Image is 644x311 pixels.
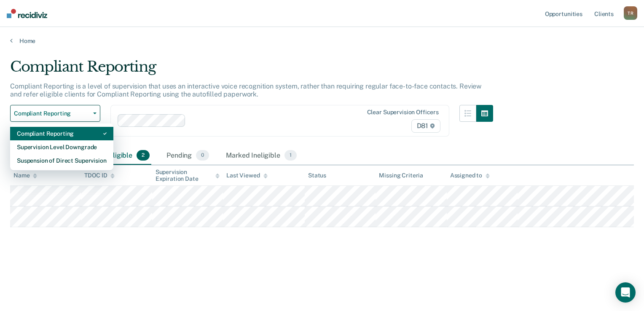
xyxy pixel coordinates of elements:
[7,9,47,18] img: Recidiviz
[156,169,220,183] div: Supervision Expiration Date
[224,147,298,165] div: Marked Ineligible1
[308,172,326,179] div: Status
[10,105,100,122] button: Compliant Reporting
[83,147,151,165] div: Almost Eligible2
[624,6,637,20] div: T R
[284,150,297,161] span: 1
[137,150,150,161] span: 2
[10,37,634,45] a: Home
[411,119,440,133] span: D81
[379,172,423,179] div: Missing Criteria
[84,172,115,179] div: TDOC ID
[624,6,637,20] button: TR
[10,82,481,98] p: Compliant Reporting is a level of supervision that uses an interactive voice recognition system, ...
[226,172,267,179] div: Last Viewed
[165,147,211,165] div: Pending0
[615,282,636,303] div: Open Intercom Messenger
[450,172,490,179] div: Assigned to
[17,127,107,140] div: Compliant Reporting
[14,110,90,117] span: Compliant Reporting
[10,58,493,82] div: Compliant Reporting
[13,172,37,179] div: Name
[17,140,107,154] div: Supervision Level Downgrade
[367,109,439,116] div: Clear supervision officers
[17,154,107,167] div: Suspension of Direct Supervision
[196,150,209,161] span: 0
